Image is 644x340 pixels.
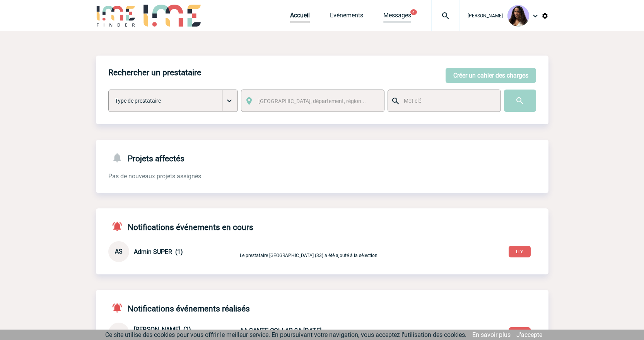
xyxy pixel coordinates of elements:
[111,302,128,313] img: notifications-active-24-px-r.png
[509,246,531,257] button: Lire
[468,13,503,19] span: [PERSON_NAME]
[111,152,128,163] img: notifications-24-px-g.png
[105,331,466,338] span: Ce site utilise des cookies pour vous offrir le meilleur service. En poursuivant votre navigation...
[108,221,253,232] h4: Notifications événements en cours
[108,302,250,313] h4: Notifications événements réalisés
[507,5,529,27] img: 131234-0.jpg
[108,68,201,77] h4: Rechercher un prestataire
[134,248,183,255] span: Admin SUPER (1)
[502,247,537,255] a: Lire
[114,329,123,337] span: FM
[108,241,238,262] div: Conversation privée : Client - Agence
[108,247,422,255] a: AS Admin SUPER (1) Le prestataire [GEOGRAPHIC_DATA] (33) a été ajouté à la sélection.
[509,327,531,339] button: Lire
[108,329,422,336] a: FM [PERSON_NAME] (1) ABEILLE IARD & SANTE AA SANTE COLLAB 2A [DATE]Bonjour [PERSON_NAME] Ok pour ...
[111,221,128,232] img: notifications-active-24-px-r.png
[383,12,411,22] a: Messages
[472,331,511,338] a: En savoir plus
[108,152,184,163] h4: Projets affectés
[330,12,363,22] a: Evénements
[134,326,191,333] span: [PERSON_NAME] (1)
[240,245,422,258] p: Le prestataire [GEOGRAPHIC_DATA] (33) a été ajouté à la sélection.
[96,5,136,27] img: IME-Finder
[504,90,536,112] input: Submit
[516,331,542,338] a: J'accepte
[240,327,422,340] p: Bonjour [PERSON_NAME] Ok pour moi Bonne journée
[502,329,537,336] a: Lire
[402,96,494,106] input: Mot clé
[240,327,321,334] span: AA SANTE COLLAB 2A [DATE]
[258,98,366,104] span: [GEOGRAPHIC_DATA], département, région...
[108,173,201,180] span: Pas de nouveaux projets assignés
[115,248,123,255] span: AS
[410,9,417,15] button: 4
[290,12,310,22] a: Accueil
